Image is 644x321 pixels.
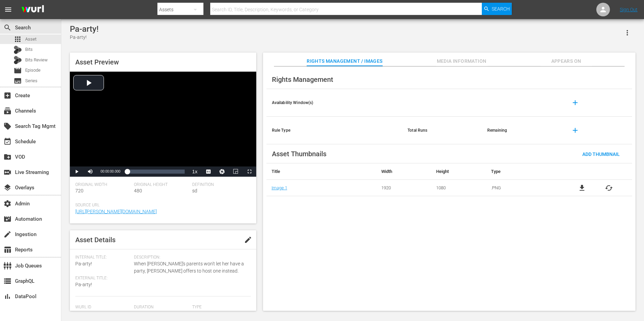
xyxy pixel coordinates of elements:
[16,2,49,18] img: ans4CAIJ8jUAAAAAAAAAAAAAAAAAAAAAAAAgQb4GAAAAAAAAAAAAAAAAAAAAAAAAJMjXAAAAAAAAAAAAAAAAAAAAAAAAgAT5G...
[620,7,638,12] a: Sign Out
[486,163,559,180] th: Type
[75,209,157,214] a: [URL][PERSON_NAME][DOMAIN_NAME]
[70,72,256,177] div: Video Player
[134,182,189,188] span: Original Height
[192,182,247,188] span: Definition
[571,126,579,134] span: add
[486,180,559,196] td: .PNG
[134,305,189,310] span: Duration
[14,35,22,43] span: Asset
[571,99,579,107] span: add
[75,255,131,260] span: Internal Title:
[605,184,613,192] button: cached
[3,246,12,254] span: Reports
[243,166,256,177] button: Fullscreen
[134,188,142,193] span: 480
[482,3,512,15] button: Search
[240,232,256,248] button: edit
[202,166,215,177] button: Captions
[266,89,402,117] th: Availability Window(s)
[75,282,92,287] span: Pa-arty!
[127,170,184,174] div: Progress Bar
[229,166,243,177] button: Picture-in-Picture
[541,57,592,65] span: Appears On
[25,46,33,53] span: Bits
[3,107,12,115] span: Channels
[14,56,22,64] div: Bits Review
[3,262,12,270] span: Job Queues
[3,292,12,301] span: DataPool
[3,91,12,100] span: Create
[376,180,431,196] td: 1920
[266,163,376,180] th: Title
[272,185,287,190] a: Image 1
[3,122,12,130] span: Search Tag Mgmt
[436,57,487,65] span: Media Information
[215,166,229,177] button: Jump To Time
[577,151,625,157] span: Add Thumbnail
[3,230,12,238] span: Ingestion
[3,168,12,176] span: Live Streaming
[376,163,431,180] th: Width
[3,153,12,161] span: VOD
[3,184,12,192] span: Overlays
[25,57,48,63] span: Bits Review
[134,255,247,260] span: Description:
[244,236,252,244] span: edit
[492,3,510,15] span: Search
[272,75,333,84] span: Rights Management
[25,67,41,74] span: Episode
[75,182,131,188] span: Original Width
[567,94,583,111] button: add
[307,57,382,65] span: Rights Management / Images
[25,36,36,43] span: Asset
[3,277,12,285] span: GraphQL
[3,137,12,146] span: Schedule
[188,166,202,177] button: Playback Rate
[75,203,247,208] span: Source Url
[134,260,247,275] span: When [PERSON_NAME]'s parents won't let her have a party, [PERSON_NAME] offers to host one instead.
[83,166,97,177] button: Mute
[14,67,22,75] span: Episode
[482,117,562,144] th: Remaining
[25,77,37,84] span: Series
[431,180,486,196] td: 1080
[75,188,83,193] span: 720
[75,261,92,266] span: Pa-arty!
[75,58,119,66] span: Asset Preview
[192,305,247,310] span: Type
[14,46,22,54] div: Bits
[272,150,326,158] span: Asset Thumbnails
[567,122,583,138] button: add
[266,117,402,144] th: Rule Type
[3,24,12,32] span: Search
[4,5,12,14] span: menu
[75,236,116,244] span: Asset Details
[3,200,12,208] span: Admin
[431,163,486,180] th: Height
[75,276,131,281] span: External Title:
[70,34,98,41] div: Pa-arty!
[101,170,120,173] span: 00:00:00.000
[578,184,586,192] a: file_download
[577,148,625,160] button: Add Thumbnail
[3,215,12,223] span: Automation
[192,188,197,193] span: sd
[70,166,83,177] button: Play
[70,24,98,34] div: Pa-arty!
[75,305,131,310] span: Wurl Id
[402,117,482,144] th: Total Runs
[14,77,22,85] span: Series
